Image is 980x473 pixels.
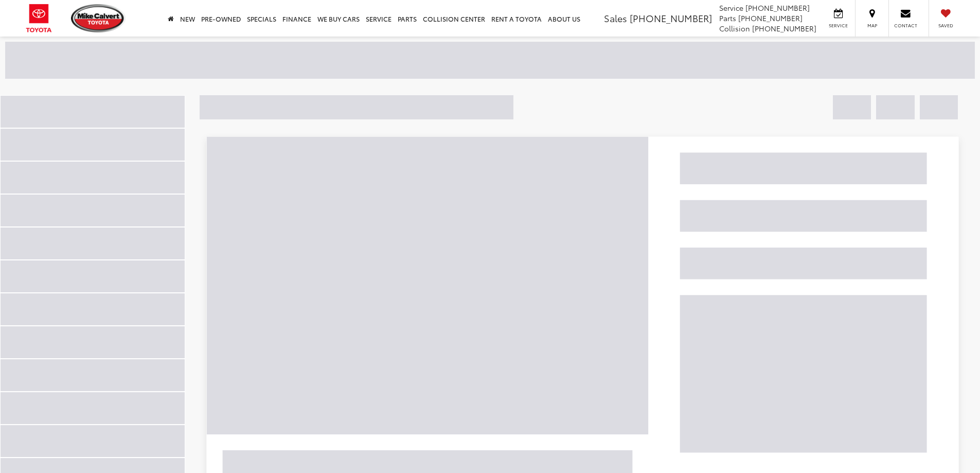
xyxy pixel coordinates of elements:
[738,13,803,23] span: [PHONE_NUMBER]
[71,4,126,32] img: Mike Calvert Toyota
[719,13,736,23] span: Parts
[719,3,743,13] span: Service
[630,11,712,25] span: [PHONE_NUMBER]
[719,23,750,33] span: Collision
[894,22,917,29] span: Contact
[604,11,627,25] span: Sales
[861,22,883,29] span: Map
[745,3,810,13] span: [PHONE_NUMBER]
[934,22,957,29] span: Saved
[752,23,816,33] span: [PHONE_NUMBER]
[827,22,850,29] span: Service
